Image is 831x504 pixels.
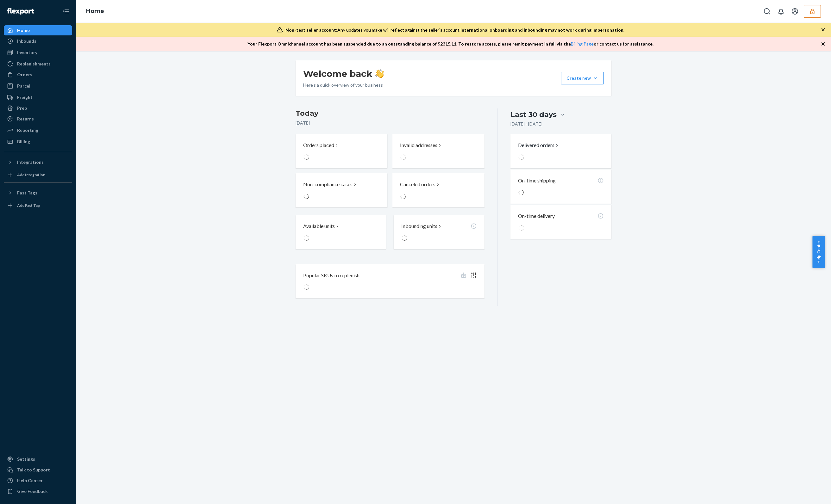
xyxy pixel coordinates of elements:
[17,467,50,473] div: Talk to Support
[285,27,337,33] span: Non-test seller account:
[510,110,557,120] div: Last 30 days
[17,38,36,44] div: Inbounds
[303,68,384,79] h1: Welcome back
[4,36,72,46] a: Inbounds
[375,69,384,78] img: hand-wave emoji
[4,137,72,147] a: Billing
[400,181,435,188] p: Canceled orders
[789,5,801,18] button: Open account menu
[4,25,72,35] a: Home
[518,177,556,184] p: On-time shipping
[7,8,34,15] img: Flexport logo
[4,103,72,113] a: Prep
[247,41,653,47] p: Your Flexport Omnichannel account has been suspended due to an outstanding balance of $ 2315.11 ....
[296,120,484,126] p: [DATE]
[518,212,555,220] p: On-time delivery
[4,92,72,102] a: Freight
[17,488,48,495] div: Give Feedback
[4,47,72,58] a: Inventory
[17,456,35,462] div: Settings
[17,203,40,208] div: Add Fast Tag
[17,138,30,145] div: Billing
[17,105,27,111] div: Prep
[86,8,104,15] a: Home
[4,157,72,167] button: Integrations
[285,27,624,33] div: Any updates you make will reflect against the seller's account.
[17,116,34,122] div: Returns
[4,114,72,124] a: Returns
[4,125,72,135] a: Reporting
[296,173,387,207] button: Non-compliance cases
[17,477,43,484] div: Help Center
[59,5,72,18] button: Close Navigation
[303,82,384,88] p: Here’s a quick overview of your business
[17,27,30,34] div: Home
[4,70,72,80] a: Orders
[4,81,72,91] a: Parcel
[17,61,51,67] div: Replenishments
[4,476,72,486] a: Help Center
[303,272,359,279] p: Popular SKUs to replenish
[17,190,37,196] div: Fast Tags
[17,127,38,133] div: Reporting
[296,215,386,249] button: Available units
[4,200,72,211] a: Add Fast Tag
[4,465,72,475] button: Talk to Support
[401,223,437,230] p: Inbounding units
[392,134,484,168] button: Invalid addresses
[400,142,437,149] p: Invalid addresses
[761,5,773,18] button: Open Search Box
[296,108,484,119] h3: Today
[4,170,72,180] a: Add Integration
[17,159,44,165] div: Integrations
[81,2,109,21] ol: breadcrumbs
[775,5,787,18] button: Open notifications
[17,94,33,101] div: Freight
[394,215,484,249] button: Inbounding units
[303,142,334,149] p: Orders placed
[4,486,72,496] button: Give Feedback
[17,49,37,56] div: Inventory
[17,71,32,78] div: Orders
[4,188,72,198] button: Fast Tags
[4,454,72,464] a: Settings
[561,72,604,84] button: Create new
[392,173,484,207] button: Canceled orders
[17,172,45,177] div: Add Integration
[510,121,542,127] p: [DATE] - [DATE]
[460,27,624,33] span: International onboarding and inbounding may not work during impersonation.
[296,134,387,168] button: Orders placed
[303,223,335,230] p: Available units
[518,142,559,149] button: Delivered orders
[4,59,72,69] a: Replenishments
[812,236,825,268] button: Help Center
[303,181,353,188] p: Non-compliance cases
[571,41,594,46] a: Billing Page
[17,83,30,89] div: Parcel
